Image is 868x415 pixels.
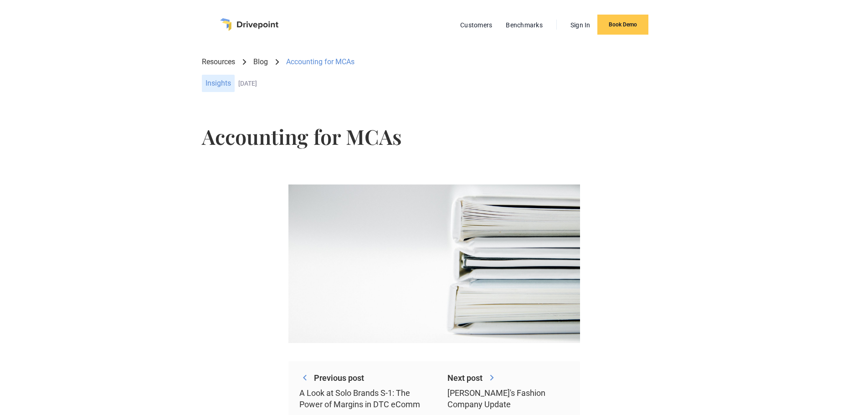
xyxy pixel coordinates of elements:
a: Customers [456,19,497,31]
a: Book Demo [597,15,648,35]
a: Previous postA Look at Solo Brands S-1: The Power of Margins in DTC eComm [299,372,421,410]
a: Blog [253,57,268,67]
a: [PERSON_NAME]'s Fashion Company Update [447,387,569,410]
div: [DATE] [238,80,666,87]
div: Insights [202,75,235,92]
a: Next post[PERSON_NAME]'s Fashion Company Update [447,372,569,410]
h1: Accounting for MCAs [202,126,666,147]
a: Sign In [566,19,595,31]
a: Benchmarks [501,19,547,31]
div: Next post [447,372,483,384]
div: Accounting for MCAs [286,57,354,67]
a: Resources [202,57,235,67]
a: home [220,18,278,31]
a: A Look at Solo Brands S-1: The Power of Margins in DTC eComm [299,387,421,410]
div: Previous post [314,372,364,384]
